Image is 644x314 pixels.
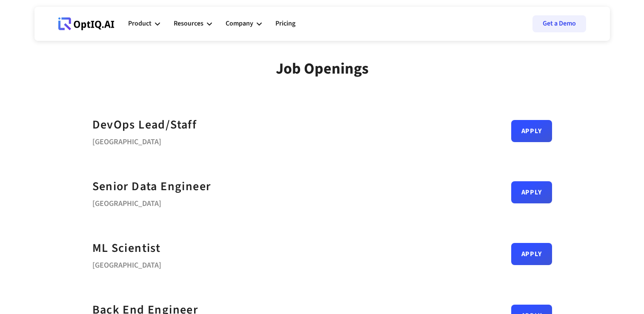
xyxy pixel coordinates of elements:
div: Resources [174,18,203,29]
div: Resources [174,11,212,37]
div: [GEOGRAPHIC_DATA] [92,196,211,208]
a: Senior Data Engineer [92,177,211,196]
div: Product [128,18,152,29]
div: Company [226,11,262,37]
a: Get a Demo [532,15,586,32]
div: Job Openings [276,60,369,78]
div: Product [128,11,160,37]
a: ML Scientist [92,239,161,258]
a: DevOps Lead/Staff [92,115,197,134]
a: Pricing [275,11,295,37]
div: [GEOGRAPHIC_DATA] [92,134,197,146]
div: Company [226,18,253,29]
div: [GEOGRAPHIC_DATA] [92,258,161,270]
a: Webflow Homepage [58,11,114,37]
a: Apply [511,243,552,265]
a: Apply [511,120,552,142]
a: Apply [511,181,552,203]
